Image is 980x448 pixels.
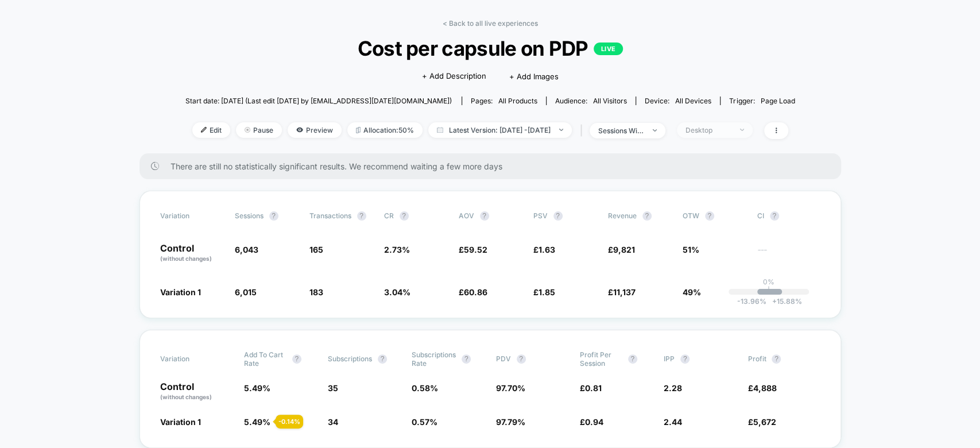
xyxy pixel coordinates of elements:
button: ? [705,211,714,221]
button: ? [770,211,779,221]
span: There are still no statistically significant results. We recommend waiting a few more days [171,161,818,171]
span: Preview [288,122,342,138]
span: Add To Cart Rate [244,350,286,368]
span: 59.52 [464,245,487,254]
button: ? [269,211,278,221]
span: (without changes) [160,255,212,262]
span: PSV [533,211,548,220]
p: Control [160,244,223,263]
img: calendar [437,127,443,133]
div: Audience: [555,96,627,105]
button: ? [357,211,366,221]
span: Profit Per Session [580,350,622,368]
span: Edit [192,122,230,138]
img: edit [201,127,207,133]
span: Profit [747,354,766,363]
span: 9,821 [613,245,635,254]
span: 35 [328,383,338,393]
span: 97.70 % [496,383,525,393]
span: --- [757,246,820,263]
div: - 0.14 % [276,415,303,428]
span: All Visitors [593,96,627,105]
span: Transactions [309,211,351,220]
span: £ [459,245,487,254]
p: | [768,286,770,295]
span: £ [747,383,776,393]
button: ? [462,354,471,364]
span: 15.88 % [766,297,802,306]
div: Trigger: [729,96,795,105]
span: Allocation: 50% [347,122,423,138]
span: PDV [496,354,511,363]
span: all products [498,96,537,105]
span: 2.73 % [384,245,410,254]
span: 183 [309,287,323,297]
span: 0.81 [585,383,602,393]
div: Desktop [685,126,731,134]
span: + Add Description [421,71,486,82]
span: 51% [683,245,699,254]
img: rebalance [356,127,361,133]
p: Control [160,382,233,401]
span: Cost per capsule on PDP [216,36,764,60]
button: ? [378,354,387,364]
span: £ [580,417,603,427]
span: IPP [664,354,675,363]
button: ? [480,211,489,221]
span: -13.96 % [737,297,766,306]
span: £ [533,245,555,254]
a: < Back to all live experiences [443,19,538,28]
img: end [245,127,250,133]
span: Variation [160,350,223,368]
span: 165 [309,245,323,254]
span: 5.49 % [244,417,270,427]
button: ? [628,354,637,364]
span: 5.49 % [244,383,270,393]
span: 6,015 [235,287,257,297]
span: £ [459,287,487,297]
span: CR [384,211,394,220]
button: ? [642,211,652,221]
span: (without changes) [160,393,212,400]
span: 11,137 [613,287,636,297]
img: end [559,129,563,131]
span: CI [757,211,820,221]
span: 4,888 [753,383,776,393]
span: £ [608,287,636,297]
span: Sessions [235,211,264,220]
span: OTW [683,211,746,221]
span: Page Load [760,96,795,105]
span: 3.04 % [384,287,410,297]
span: Subscriptions Rate [412,350,456,368]
span: 60.86 [464,287,487,297]
span: 5,672 [753,417,776,427]
button: ? [292,354,301,364]
span: £ [608,245,635,254]
img: end [740,129,744,131]
span: Subscriptions [328,354,372,363]
span: Variation [160,211,223,221]
span: Pause [236,122,282,138]
span: + Add Images [509,72,558,81]
span: 34 [328,417,338,427]
button: ? [553,211,563,221]
span: 0.94 [585,417,603,427]
span: Variation 1 [160,417,201,427]
button: ? [772,354,781,364]
span: 2.28 [664,383,682,393]
span: Latest Version: [DATE] - [DATE] [428,122,572,138]
span: 0.57 % [412,417,437,427]
span: 49% [683,287,701,297]
span: £ [747,417,776,427]
button: ? [517,354,526,364]
span: + [772,297,777,306]
p: LIVE [594,43,622,55]
span: Device: [636,96,720,105]
span: 1.85 [539,287,555,297]
span: 2.44 [664,417,682,427]
img: end [653,129,657,132]
span: 6,043 [235,245,258,254]
button: ? [680,354,690,364]
span: £ [580,383,602,393]
div: Pages: [471,96,537,105]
